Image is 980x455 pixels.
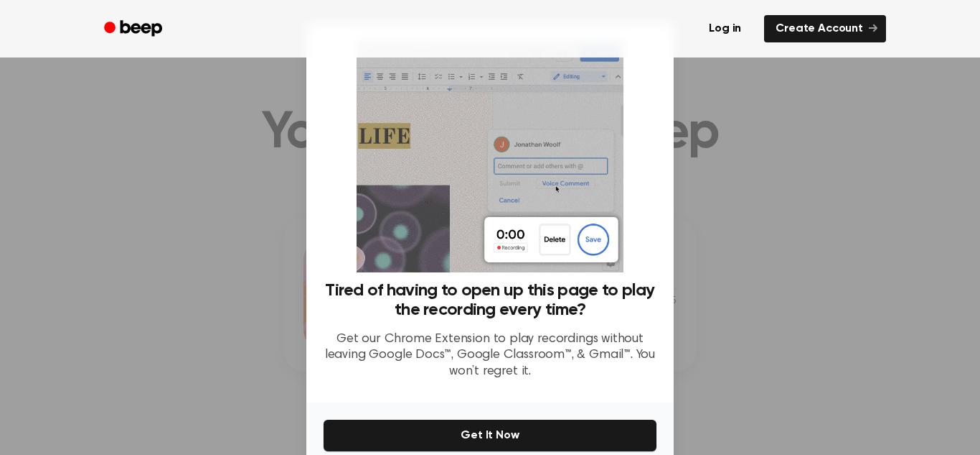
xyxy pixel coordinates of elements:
button: Get It Now [324,420,656,451]
a: Log in [694,12,755,45]
a: Create Account [764,15,886,42]
a: Beep [94,15,175,43]
p: Get our Chrome Extension to play recordings without leaving Google Docs™, Google Classroom™, & Gm... [324,331,656,380]
img: Beep extension in action [357,40,623,272]
h3: Tired of having to open up this page to play the recording every time? [324,281,656,320]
